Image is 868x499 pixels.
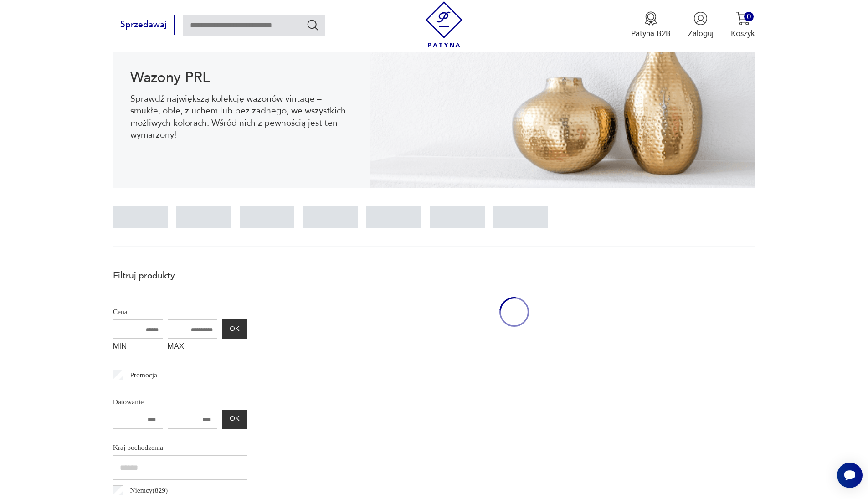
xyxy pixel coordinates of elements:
[644,11,658,26] img: Ikona medalu
[693,11,708,26] img: Ikonka użytkownika
[113,396,247,408] p: Datowanie
[744,12,754,21] div: 0
[731,28,755,39] p: Koszyk
[222,410,247,429] button: OK
[113,306,247,318] p: Cena
[731,11,755,39] button: 0Koszyk
[306,18,319,31] button: Szukaj
[130,484,168,496] p: Niemcy ( 829 )
[837,463,863,488] iframe: Smartsupp widget button
[113,15,175,35] button: Sprzedawaj
[631,11,671,39] button: Patyna B2B
[130,71,352,84] h1: Wazony PRL
[736,11,750,26] img: Ikona koszyka
[688,11,714,39] button: Zaloguj
[370,24,755,188] img: Wazony vintage
[168,339,218,356] label: MAX
[130,93,352,141] p: Sprawdź największą kolekcję wazonów vintage – smukłe, obłe, z uchem lub bez żadnego, we wszystkic...
[113,270,247,282] p: Filtruj produkty
[421,1,467,47] img: Patyna - sklep z meblami i dekoracjami vintage
[631,11,671,39] a: Ikona medaluPatyna B2B
[631,28,671,39] p: Patyna B2B
[113,442,247,453] p: Kraj pochodzenia
[130,369,157,381] p: Promocja
[222,319,247,339] button: OK
[499,264,529,360] div: oval-loading
[688,28,714,39] p: Zaloguj
[113,22,175,29] a: Sprzedawaj
[113,339,163,356] label: MIN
